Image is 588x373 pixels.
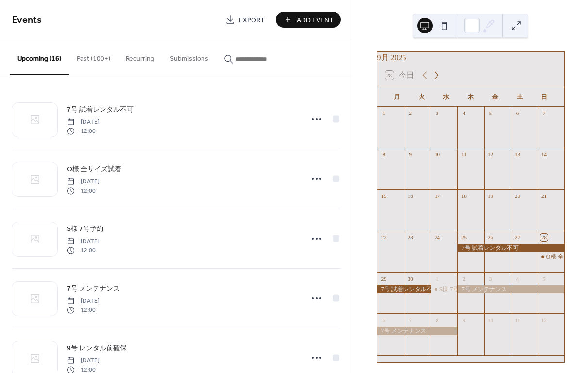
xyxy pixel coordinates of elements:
span: 12:00 [67,127,100,135]
div: 7号 メンテナンス [457,285,564,293]
div: 土 [507,87,532,107]
div: 25 [460,234,468,241]
div: 11 [514,316,521,324]
a: 7号 試着レンタル不可 [67,104,134,115]
div: 10 [487,316,494,324]
div: 3 [487,275,494,282]
span: 7号 メンテナンス [67,284,120,294]
div: 12 [487,151,494,158]
div: 27 [514,234,521,241]
div: 10 [434,151,441,158]
div: 18 [460,192,468,199]
div: 7号 メンテナンス [377,327,457,335]
div: 28 [540,234,548,241]
div: 26 [487,234,494,241]
div: 29 [380,275,387,282]
div: O様 全サイズ試着 [538,253,564,261]
div: 水 [434,87,458,107]
a: 9号 レンタル前確保 [67,342,127,354]
span: [DATE] [67,357,100,365]
div: 24 [434,234,441,241]
div: 3 [434,110,441,117]
div: 20 [514,192,521,199]
span: Add Event [297,15,334,25]
div: 日 [532,87,556,107]
div: 1 [434,275,441,282]
button: Recurring [118,39,162,74]
span: S様 7号予約 [67,224,103,234]
span: [DATE] [67,297,100,306]
span: [DATE] [67,237,100,246]
span: O様 全サイズ試着 [67,164,121,175]
div: 2 [407,110,414,117]
span: 12:00 [67,306,100,314]
div: 17 [434,192,441,199]
div: 2 [460,275,468,282]
button: Submissions [162,39,216,74]
a: O様 全サイズ試着 [67,163,121,175]
span: 12:00 [67,246,100,255]
span: 7号 試着レンタル不可 [67,105,134,115]
a: 7号 メンテナンス [67,283,120,294]
span: [DATE] [67,178,100,186]
span: Export [239,15,265,25]
a: Export [218,12,272,28]
div: 5 [487,110,494,117]
div: S様 7号予約 [431,285,457,293]
span: Events [12,11,42,30]
div: 22 [380,234,387,241]
div: 9 [407,151,414,158]
div: 4 [514,275,521,282]
div: 4 [460,110,468,117]
div: 13 [514,151,521,158]
div: 8 [380,151,387,158]
div: 11 [460,151,468,158]
div: 12 [540,316,548,324]
div: 金 [483,87,507,107]
div: 30 [407,275,414,282]
div: 9 [460,316,468,324]
div: 9月 2025 [377,52,564,64]
div: 6 [514,110,521,117]
a: S様 7号予約 [67,223,103,234]
div: 5 [540,275,548,282]
span: 9号 レンタル前確保 [67,343,127,354]
div: 6 [380,316,387,324]
div: 火 [409,87,434,107]
div: S様 7号予約 [439,285,470,293]
div: 21 [540,192,548,199]
div: 7号 試着レンタル不可 [457,244,564,252]
div: 15 [380,192,387,199]
div: 23 [407,234,414,241]
div: 7 [540,110,548,117]
div: 1 [380,110,387,117]
div: 19 [487,192,494,199]
div: 月 [385,87,409,107]
div: 木 [458,87,483,107]
button: Upcoming (16) [10,39,69,75]
div: 8 [434,316,441,324]
span: [DATE] [67,118,100,127]
div: 14 [540,151,548,158]
span: 12:00 [67,186,100,195]
div: 7 [407,316,414,324]
button: Past (100+) [69,39,118,74]
div: 7号 試着レンタル不可 [377,285,431,293]
div: 16 [407,192,414,199]
button: Add Event [276,12,341,28]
